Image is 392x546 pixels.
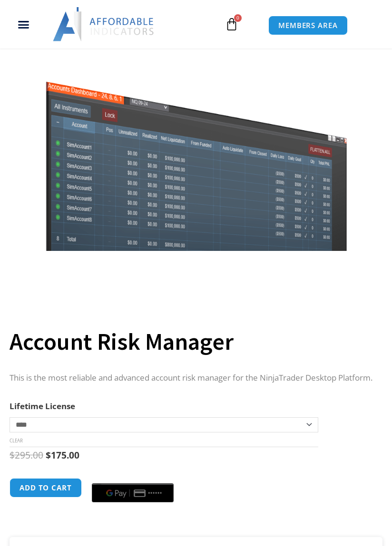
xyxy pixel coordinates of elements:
[4,15,43,33] div: Menu Toggle
[10,401,75,412] label: Lifetime License
[148,490,162,497] text: ••••••
[10,371,373,385] p: This is the most reliable and advanced account risk manager for the NinjaTrader Desktop Platform.
[234,14,242,22] span: 0
[268,16,348,35] a: MEMBERS AREA
[10,325,373,358] h1: Account Risk Manager
[278,22,338,29] span: MEMBERS AREA
[10,438,23,444] a: Clear options
[10,478,82,498] button: Add to cart
[53,7,155,41] img: LogoAI | Affordable Indicators – NinjaTrader
[10,449,15,461] span: $
[46,449,79,461] bdi: 175.00
[10,449,43,461] bdi: 295.00
[90,477,176,478] iframe: Secure payment input frame
[211,10,253,38] a: 0
[46,449,51,461] span: $
[92,483,174,502] button: Buy with GPay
